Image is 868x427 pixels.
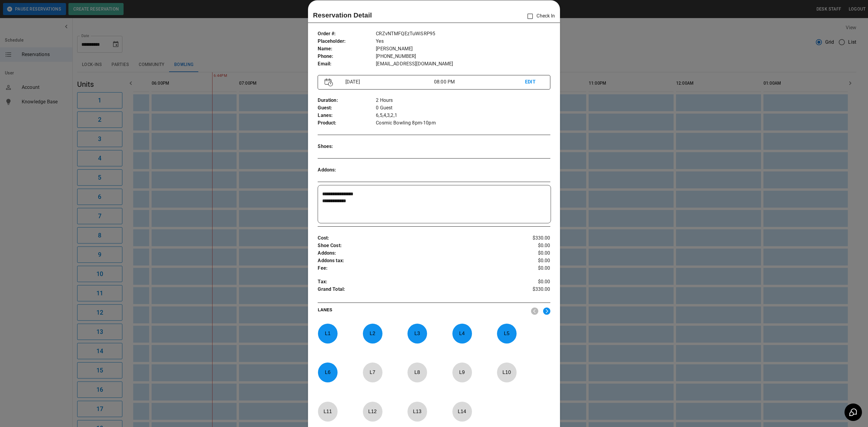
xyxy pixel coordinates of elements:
p: $330.00 [511,234,550,242]
p: $0.00 [511,265,550,272]
p: [DATE] [343,78,434,86]
p: Addons tax : [318,257,511,265]
p: Name : [318,45,376,53]
p: L 5 [497,326,517,341]
p: [PHONE_NUMBER] [376,53,550,60]
p: L 9 [452,365,472,379]
p: Email : [318,60,376,68]
p: Tax : [318,278,511,286]
p: Reservation Detail [313,10,372,20]
p: Phone : [318,53,376,60]
p: Product : [318,119,376,127]
p: 6,5,4,3,2,1 [376,112,550,119]
img: nav_left.svg [531,307,538,315]
p: [EMAIL_ADDRESS][DOMAIN_NAME] [376,60,550,68]
p: Shoe Cost : [318,242,511,250]
p: EDIT [525,78,543,86]
p: 2 Hours [376,97,550,104]
p: Yes [376,38,550,45]
p: L 6 [318,365,338,379]
p: L 2 [363,326,382,341]
p: $0.00 [511,242,550,250]
p: L 13 [407,404,427,419]
p: L 11 [318,404,338,419]
p: L 14 [452,404,472,419]
p: Shoes : [318,143,376,150]
p: Check In [524,10,555,23]
p: L 1 [318,326,338,341]
p: CRZvNTMFQEzTuWiSRP95 [376,30,550,38]
p: $0.00 [511,250,550,257]
p: Guest : [318,104,376,112]
p: Cost : [318,234,511,242]
p: Duration : [318,97,376,104]
p: Placeholder : [318,38,376,45]
p: Addons : [318,250,511,257]
p: Addons : [318,166,376,174]
p: 0 Guest [376,104,550,112]
p: L 3 [407,326,427,341]
p: L 10 [497,365,517,379]
p: Cosmic Bowling 8pm-10pm [376,119,550,127]
p: L 12 [363,404,382,419]
p: Lanes : [318,112,376,119]
p: 08:00 PM [434,78,525,86]
img: right.svg [543,307,550,315]
p: $330.00 [511,286,550,295]
p: Fee : [318,265,511,272]
p: L 8 [407,365,427,379]
p: Grand Total : [318,286,511,295]
p: L 4 [452,326,472,341]
p: Order # : [318,30,376,38]
img: Vector [325,78,333,86]
p: $0.00 [511,278,550,286]
p: [PERSON_NAME] [376,45,550,53]
p: LANES [318,307,526,315]
p: $0.00 [511,257,550,265]
p: L 7 [363,365,382,379]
